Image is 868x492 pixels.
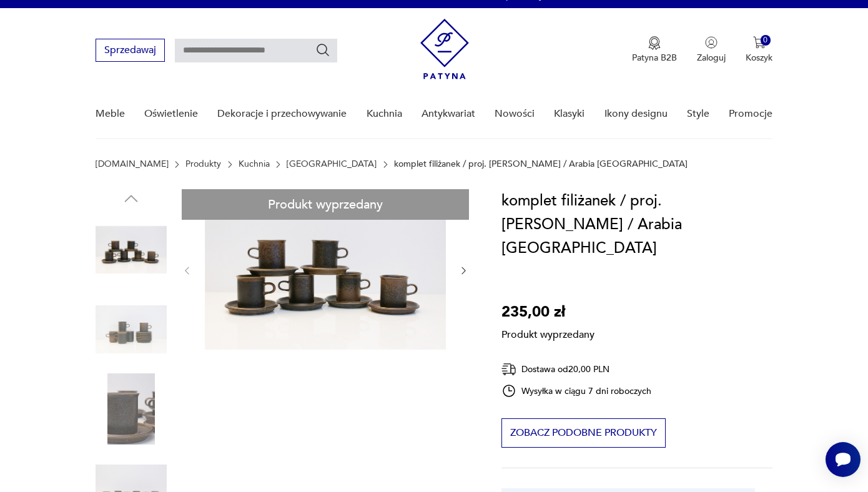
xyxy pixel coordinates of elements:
a: Kuchnia [367,90,402,138]
iframe: Smartsupp widget button [826,442,861,477]
p: komplet filiżanek / proj. [PERSON_NAME] / Arabia [GEOGRAPHIC_DATA] [394,159,688,169]
img: Ikona koszyka [753,36,766,49]
a: Oświetlenie [144,90,198,138]
h1: komplet filiżanek / proj. [PERSON_NAME] / Arabia [GEOGRAPHIC_DATA] [501,189,772,260]
a: Ikony designu [604,90,668,138]
p: 235,00 zł [501,300,594,324]
a: Sprzedawaj [96,47,165,56]
img: Ikonka użytkownika [705,36,718,49]
a: Kuchnia [239,159,270,169]
div: Wysyłka w ciągu 7 dni roboczych [501,383,651,398]
button: Sprzedawaj [96,39,165,62]
div: Dostawa od 20,00 PLN [501,362,651,377]
button: Zaloguj [697,36,726,64]
a: Meble [96,90,125,138]
div: 0 [761,35,771,46]
img: Patyna - sklep z meblami i dekoracjami vintage [420,19,469,79]
a: Style [687,90,709,138]
a: Antykwariat [422,90,475,138]
img: Ikona medalu [648,36,661,50]
a: Produkty [185,159,221,169]
a: Klasyki [554,90,584,138]
p: Patyna B2B [632,52,677,64]
a: Promocje [729,90,772,138]
a: [DOMAIN_NAME] [96,159,169,169]
p: Produkt wyprzedany [501,324,594,342]
a: Nowości [495,90,535,138]
button: 0Koszyk [746,36,772,64]
a: Ikona medaluPatyna B2B [632,36,677,64]
p: Zaloguj [697,52,726,64]
button: Zobacz podobne produkty [501,418,666,448]
button: Szukaj [315,42,330,57]
button: Patyna B2B [632,36,677,64]
p: Koszyk [746,52,772,64]
a: [GEOGRAPHIC_DATA] [287,159,377,169]
a: Dekoracje i przechowywanie [217,90,347,138]
img: Ikona dostawy [501,362,516,377]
